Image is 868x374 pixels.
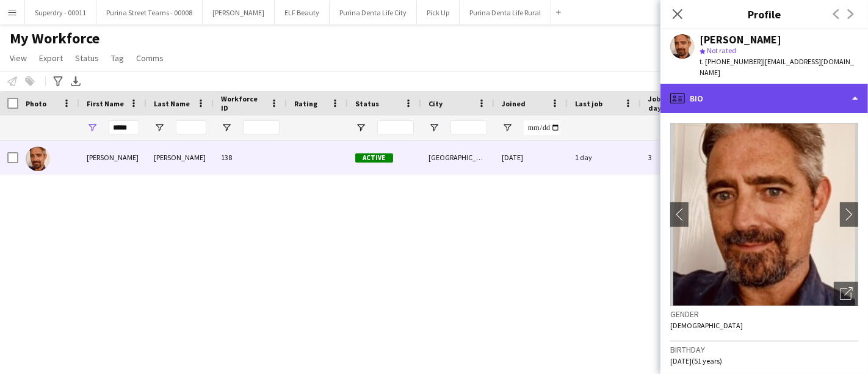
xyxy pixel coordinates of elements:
[700,34,781,45] div: [PERSON_NAME]
[294,99,317,108] span: Rating
[417,1,460,24] button: Pick Up
[524,120,560,135] input: Joined Filter Input
[660,84,868,113] div: Bio
[96,1,203,24] button: Purina Street Teams - 00008
[355,122,366,133] button: Open Filter Menu
[355,153,393,163] span: Active
[87,99,124,108] span: First Name
[75,53,99,64] span: Status
[106,50,129,66] a: Tag
[377,120,414,135] input: Status Filter Input
[700,57,763,66] span: t. [PHONE_NUMBER]
[79,141,146,174] div: [PERSON_NAME]
[700,57,854,77] span: | [EMAIL_ADDRESS][DOMAIN_NAME]
[648,94,698,112] span: Jobs (last 90 days)
[111,53,124,64] span: Tag
[670,123,858,306] img: Crew avatar or photo
[176,120,206,135] input: Last Name Filter Input
[670,356,722,365] span: [DATE] (51 years)
[494,141,568,174] div: [DATE]
[502,99,526,108] span: Joined
[460,1,551,24] button: Purina Denta Life Rural
[450,120,487,135] input: City Filter Input
[214,141,287,174] div: 138
[641,141,720,174] div: 3
[131,50,168,66] a: Comms
[330,1,417,24] button: Purina Denta Life City
[707,46,736,55] span: Not rated
[355,99,379,108] span: Status
[146,141,214,174] div: [PERSON_NAME]
[26,147,50,171] img: James Allen
[834,282,858,306] div: Open photos pop-in
[660,6,868,22] h3: Profile
[87,122,98,133] button: Open Filter Menu
[421,141,494,174] div: [GEOGRAPHIC_DATA]
[243,120,280,135] input: Workforce ID Filter Input
[109,120,139,135] input: First Name Filter Input
[670,344,858,355] h3: Birthday
[10,29,99,48] span: My Workforce
[34,50,68,66] a: Export
[275,1,330,24] button: ELF Beauty
[429,122,439,133] button: Open Filter Menu
[70,50,104,66] a: Status
[221,94,265,112] span: Workforce ID
[502,122,513,133] button: Open Filter Menu
[429,99,443,108] span: City
[51,74,65,89] app-action-btn: Advanced filters
[39,53,63,64] span: Export
[136,53,164,64] span: Comms
[154,99,190,108] span: Last Name
[670,321,743,330] span: [DEMOGRAPHIC_DATA]
[575,99,602,108] span: Last job
[568,141,641,174] div: 1 day
[221,122,232,133] button: Open Filter Menu
[25,1,96,24] button: Superdry - 00011
[10,53,27,64] span: View
[203,1,275,24] button: [PERSON_NAME]
[154,122,165,133] button: Open Filter Menu
[26,99,46,108] span: Photo
[5,50,32,66] a: View
[68,74,83,89] app-action-btn: Export XLSX
[670,309,858,320] h3: Gender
